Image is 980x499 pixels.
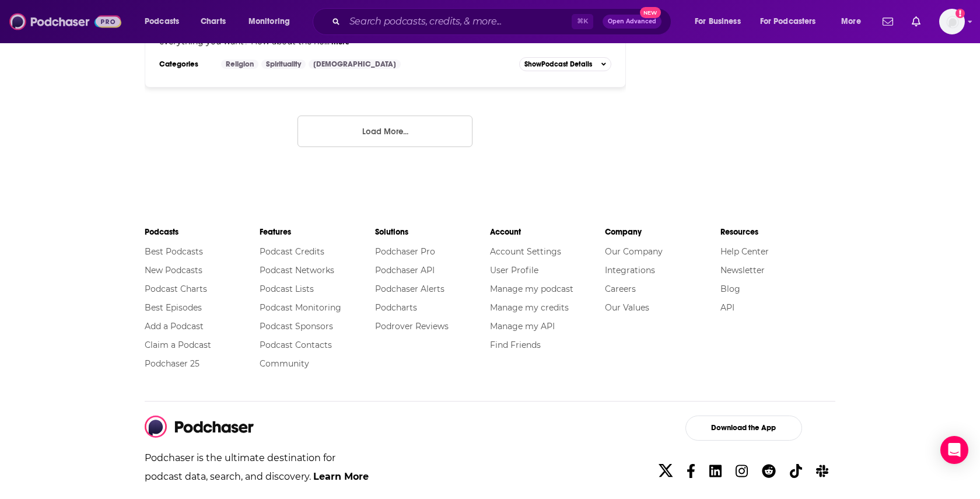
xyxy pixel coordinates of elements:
[136,12,194,31] button: open menu
[490,284,573,294] a: Manage my podcast
[249,13,290,30] span: Monitoring
[375,284,444,294] a: Podchaser Alerts
[324,8,682,35] div: Search podcasts, credits, & more...
[685,416,802,441] button: Download the App
[524,60,592,68] span: Show Podcast Details
[375,265,435,275] a: Podchaser API
[240,12,305,31] button: open menu
[145,302,202,313] a: Best Episodes
[297,116,473,147] button: Load More...
[720,265,765,275] a: Newsletter
[605,302,649,313] a: Our Values
[572,14,593,29] span: ⌘ K
[490,246,561,257] a: Account Settings
[260,340,332,350] a: Podcast Contacts
[261,60,306,69] a: Spirituality
[720,284,740,294] a: Blog
[940,436,968,464] div: Open Intercom Messenger
[640,7,661,18] span: New
[375,222,490,242] li: Solutions
[605,284,636,294] a: Careers
[159,60,212,69] h3: Categories
[313,471,369,482] a: Learn More
[201,13,226,30] span: Charts
[757,458,780,484] a: Reddit
[490,302,569,313] a: Manage my credits
[720,222,835,242] li: Resources
[345,12,572,31] input: Search podcasts, credits, & more...
[145,358,199,369] a: Podchaser 25
[939,9,965,34] span: Logged in as shcarlos
[260,284,314,294] a: Podcast Lists
[605,222,720,242] li: Company
[145,284,207,294] a: Podcast Charts
[490,265,538,275] a: User Profile
[720,246,769,257] a: Help Center
[907,12,925,32] a: Show notifications dropdown
[145,340,211,350] a: Claim a Podcast
[9,11,121,33] img: Podchaser - Follow, Share and Rate Podcasts
[608,19,656,25] span: Open Advanced
[956,9,965,18] svg: Add a profile image
[878,12,898,32] a: Show notifications dropdown
[705,458,726,484] a: Linkedin
[309,60,401,69] a: [DEMOGRAPHIC_DATA]
[939,9,965,34] button: Show profile menu
[731,458,752,484] a: Instagram
[490,222,605,242] li: Account
[260,246,324,257] a: Podcast Credits
[652,416,835,441] a: Download the App
[687,12,755,31] button: open menu
[145,222,260,242] li: Podcasts
[605,265,655,275] a: Integrations
[720,302,734,313] a: API
[605,246,663,257] a: Our Company
[695,13,741,30] span: For Business
[490,321,555,331] a: Manage my API
[145,13,179,30] span: Podcasts
[260,321,333,331] a: Podcast Sponsors
[375,246,435,257] a: Podchaser Pro
[145,265,202,275] a: New Podcasts
[145,449,370,495] p: Podchaser is the ultimate destination for podcast data, search, and discovery.
[519,57,611,71] button: ShowPodcast Details
[375,302,417,313] a: Podcharts
[193,12,233,31] a: Charts
[752,12,833,31] button: open menu
[490,340,541,350] a: Find Friends
[375,321,449,331] a: Podrover Reviews
[841,13,861,30] span: More
[811,458,833,484] a: Slack
[145,416,254,438] img: Podchaser - Follow, Share and Rate Podcasts
[260,265,334,275] a: Podcast Networks
[682,458,700,484] a: Facebook
[833,12,876,31] button: open menu
[785,458,807,484] a: TikTok
[760,13,816,30] span: For Podcasters
[145,321,204,331] a: Add a Podcast
[324,36,330,47] span: ...
[260,302,341,313] a: Podcast Monitoring
[939,9,965,34] img: User Profile
[260,358,309,369] a: Community
[603,15,661,29] button: Open AdvancedNew
[654,458,677,484] a: X/Twitter
[145,246,203,257] a: Best Podcasts
[221,60,258,69] a: Religion
[260,222,374,242] li: Features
